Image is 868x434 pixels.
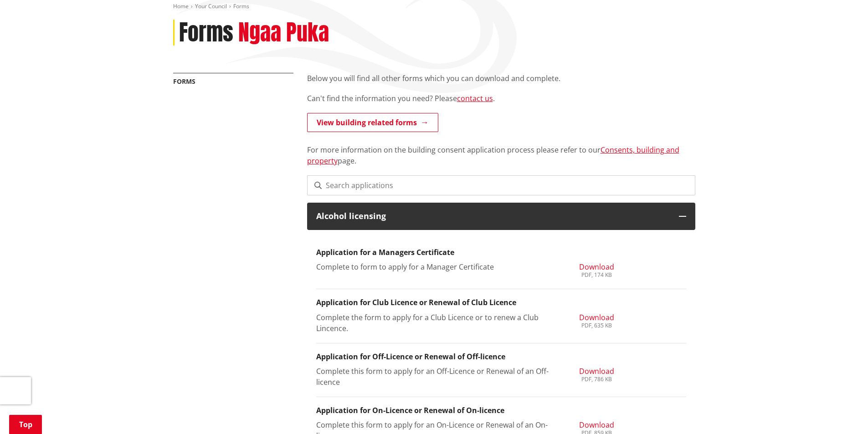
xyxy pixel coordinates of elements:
[173,2,189,10] a: Home
[579,261,614,278] a: Download PDF, 174 KB
[579,312,614,328] a: Download PDF, 635 KB
[579,323,614,328] div: PDF, 635 KB
[316,212,670,221] h3: Alcohol licensing
[316,366,558,388] p: Complete this form to apply for an Off-Licence or Renewal of an Off-licence
[307,113,438,132] a: View building related forms
[307,73,695,84] p: Below you will find all other forms which you can download and complete.
[579,312,614,322] span: Download
[316,248,686,257] h3: Application for a Managers Certificate
[307,93,695,104] p: Can't find the information you need? Please .
[579,366,614,376] span: Download
[316,312,558,334] p: Complete the form to apply for a Club Licence or to renew a Club Lincence.
[173,3,695,10] nav: breadcrumb
[195,2,227,10] a: Your Council
[307,145,679,166] a: Consents, building and property
[238,20,329,46] h2: Ngaa Puka
[307,175,695,195] input: Search applications
[826,396,859,429] iframe: Messenger Launcher
[316,352,686,361] h3: Application for Off-Licence or Renewal of Off-licence
[316,261,558,272] p: Complete to form to apply for a Manager Certificate
[579,272,614,278] div: PDF, 174 KB
[173,77,195,86] a: Forms
[307,133,695,166] p: For more information on the building consent application process please refer to our page.
[579,377,614,382] div: PDF, 786 KB
[316,298,686,307] h3: Application for Club Licence or Renewal of Club Licence
[457,93,493,103] a: contact us
[316,406,686,415] h3: Application for On-Licence or Renewal of On-licence
[9,415,42,434] a: Top
[579,262,614,272] span: Download
[233,2,249,10] span: Forms
[579,420,614,430] span: Download
[179,20,233,46] h1: Forms
[579,366,614,382] a: Download PDF, 786 KB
